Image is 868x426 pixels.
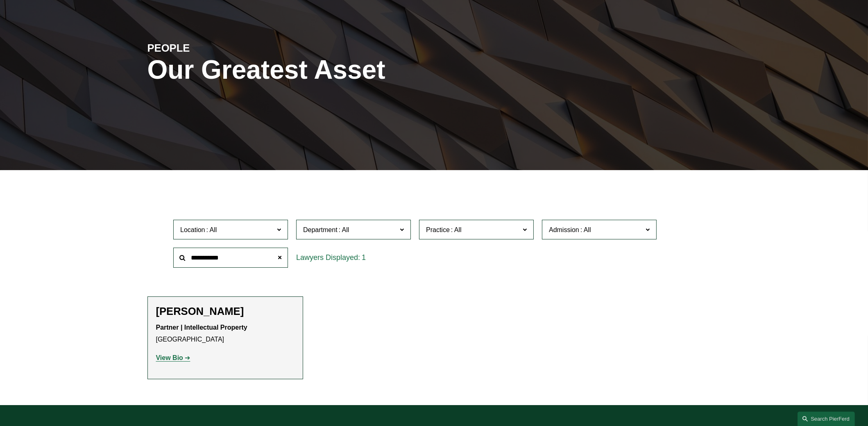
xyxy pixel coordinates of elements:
[147,41,291,55] h4: PEOPLE
[156,305,295,318] h2: [PERSON_NAME]
[798,412,855,426] a: Search this site
[156,354,183,361] strong: View Bio
[426,226,450,233] span: Practice
[156,354,190,361] a: View Bio
[549,226,579,233] span: Admission
[147,55,530,85] h1: Our Greatest Asset
[180,226,205,233] span: Location
[362,253,366,262] span: 1
[303,226,338,233] span: Department
[156,322,295,346] p: [GEOGRAPHIC_DATA]
[156,324,247,331] strong: Partner | Intellectual Property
